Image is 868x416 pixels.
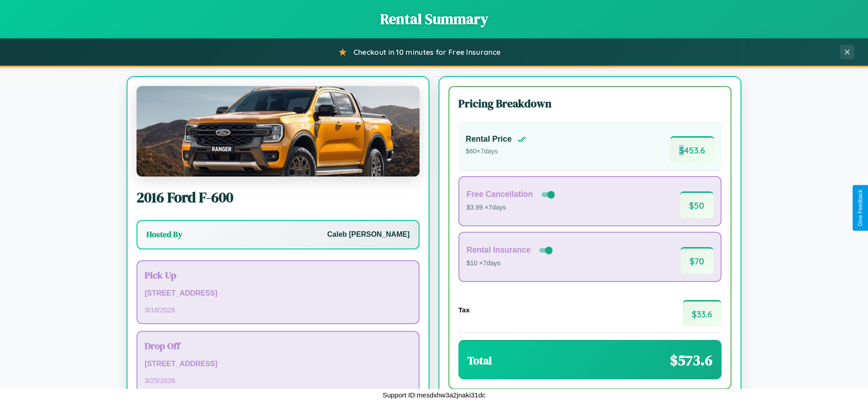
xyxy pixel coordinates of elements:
p: $3.99 × 7 days [467,202,557,214]
div: Give Feedback [857,190,863,226]
span: $ 33.6 [683,300,722,327]
p: Caleb [PERSON_NAME] [327,228,410,241]
h2: 2016 Ford F-600 [137,187,420,207]
span: $ 50 [680,191,713,218]
span: $ 453.6 [670,136,714,163]
p: [STREET_ADDRESS] [145,287,411,300]
h4: Tax [458,306,470,314]
p: 3 / 25 / 2026 [145,374,411,387]
span: $ 70 [680,247,713,274]
p: Support ID: mesdxhw3a2jnaki31dc [382,389,486,401]
h4: Rental Price [466,134,512,144]
p: [STREET_ADDRESS] [145,358,411,371]
h3: Pick Up [145,268,411,282]
p: $10 × 7 days [467,258,554,269]
h3: Hosted By [146,229,182,240]
p: 3 / 18 / 2026 [145,304,411,316]
p: $ 60 × 7 days [466,146,526,158]
span: Checkout in 10 minutes for Free Insurance [354,48,500,57]
h4: Free Cancellation [467,190,533,199]
h3: Pricing Breakdown [458,96,722,111]
h4: Rental Insurance [467,245,531,255]
img: Ford F-600 [137,86,420,177]
h1: Rental Summary [9,9,859,29]
span: $ 573.6 [670,350,712,370]
h3: Total [467,353,492,368]
h3: Drop Off [145,339,411,352]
